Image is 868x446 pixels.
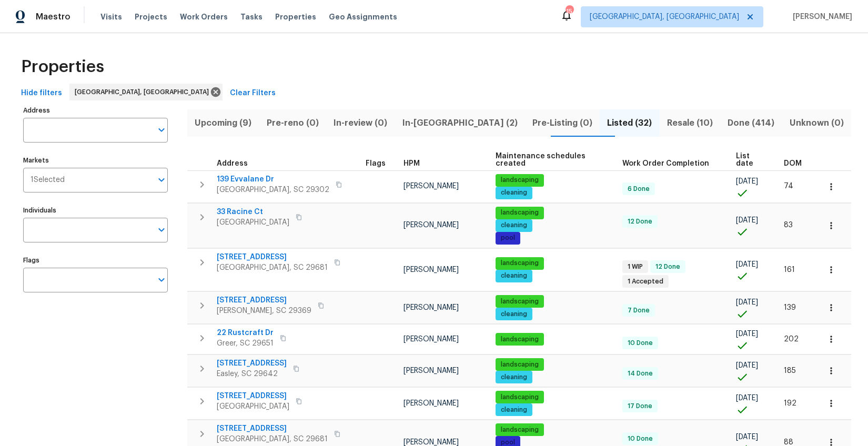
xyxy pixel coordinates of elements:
[497,335,543,344] span: landscaping
[226,84,280,103] button: Clear Filters
[217,338,274,349] span: Greer, SC 29651
[329,12,397,22] span: Geo Assignments
[332,116,388,130] span: In-review (0)
[217,434,328,444] span: [GEOGRAPHIC_DATA], SC 29681
[403,400,459,407] span: [PERSON_NAME]
[75,87,213,97] span: [GEOGRAPHIC_DATA], [GEOGRAPHIC_DATA]
[497,393,543,402] span: landscaping
[789,12,852,22] span: [PERSON_NAME]
[217,185,329,195] span: [GEOGRAPHIC_DATA], SC 29302
[21,87,62,100] span: Hide filters
[401,116,518,130] span: In-[GEOGRAPHIC_DATA] (2)
[403,367,459,374] span: [PERSON_NAME]
[31,176,65,185] span: 1 Selected
[403,336,459,343] span: [PERSON_NAME]
[590,12,739,22] span: [GEOGRAPHIC_DATA], [GEOGRAPHIC_DATA]
[623,277,668,286] span: 1 Accepted
[784,160,802,167] span: DOM
[784,304,796,311] span: 139
[497,221,531,230] span: cleaning
[497,310,531,319] span: cleaning
[606,116,653,130] span: Listed (32)
[623,185,654,194] span: 6 Done
[217,207,289,217] span: 33 Racine Ct
[736,178,758,185] span: [DATE]
[497,259,543,268] span: landscaping
[651,262,684,271] span: 12 Done
[666,116,714,130] span: Resale (10)
[403,221,459,229] span: [PERSON_NAME]
[265,116,319,130] span: Pre-reno (0)
[17,84,66,103] button: Hide filters
[366,160,386,167] span: Flags
[736,330,758,338] span: [DATE]
[497,425,543,434] span: landscaping
[736,299,758,306] span: [DATE]
[23,107,168,114] label: Address
[736,362,758,369] span: [DATE]
[275,12,316,22] span: Properties
[154,123,169,137] button: Open
[69,84,223,100] div: [GEOGRAPHIC_DATA], [GEOGRAPHIC_DATA]
[154,272,169,287] button: Open
[217,174,329,185] span: 139 Evvalane Dr
[622,160,709,167] span: Work Order Completion
[531,116,593,130] span: Pre-Listing (0)
[497,406,531,414] span: cleaning
[784,266,795,273] span: 161
[135,12,167,22] span: Projects
[623,402,657,411] span: 17 Done
[623,262,647,271] span: 1 WIP
[497,360,543,369] span: landscaping
[784,367,796,374] span: 185
[217,401,289,412] span: [GEOGRAPHIC_DATA]
[497,208,543,217] span: landscaping
[217,306,311,316] span: [PERSON_NAME], SC 29369
[154,173,169,187] button: Open
[623,217,657,226] span: 12 Done
[736,433,758,441] span: [DATE]
[497,234,519,242] span: pool
[217,217,289,228] span: [GEOGRAPHIC_DATA]
[623,306,654,315] span: 7 Done
[403,266,459,273] span: [PERSON_NAME]
[736,261,758,268] span: [DATE]
[623,369,657,378] span: 14 Done
[784,336,799,343] span: 202
[496,153,604,167] span: Maintenance schedules created
[784,439,793,446] span: 88
[230,87,276,100] span: Clear Filters
[194,116,253,130] span: Upcoming (9)
[497,373,531,382] span: cleaning
[784,183,793,190] span: 74
[240,13,263,21] span: Tasks
[217,252,328,262] span: [STREET_ADDRESS]
[217,262,328,273] span: [GEOGRAPHIC_DATA], SC 29681
[100,12,122,22] span: Visits
[497,188,531,197] span: cleaning
[736,153,766,167] span: List date
[403,304,459,311] span: [PERSON_NAME]
[403,160,420,167] span: HPM
[789,116,845,130] span: Unknown (0)
[497,271,531,280] span: cleaning
[36,12,70,22] span: Maestro
[623,434,657,443] span: 10 Done
[726,116,775,130] span: Done (414)
[403,183,459,190] span: [PERSON_NAME]
[784,221,793,229] span: 83
[217,160,248,167] span: Address
[180,12,228,22] span: Work Orders
[217,391,289,401] span: [STREET_ADDRESS]
[21,62,104,72] span: Properties
[497,176,543,185] span: landscaping
[217,295,311,306] span: [STREET_ADDRESS]
[736,217,758,224] span: [DATE]
[566,6,573,17] div: 15
[23,157,168,164] label: Markets
[403,439,459,446] span: [PERSON_NAME]
[217,358,287,369] span: [STREET_ADDRESS]
[23,257,168,263] label: Flags
[623,339,657,348] span: 10 Done
[217,423,328,434] span: [STREET_ADDRESS]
